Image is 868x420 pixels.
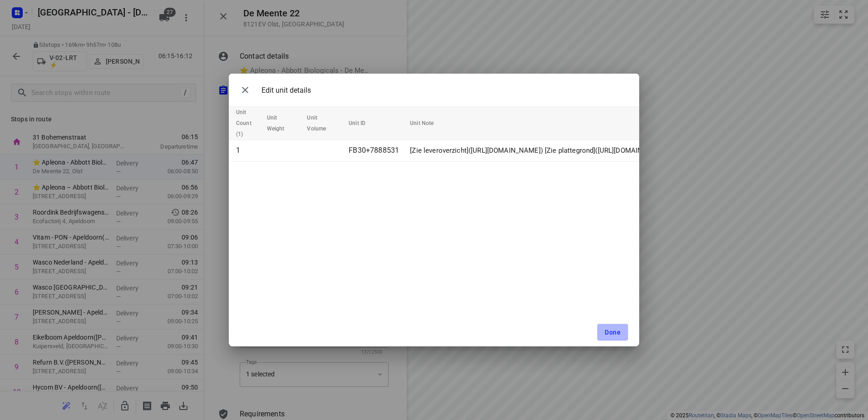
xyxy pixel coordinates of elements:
[410,118,445,129] span: Unit Note
[349,118,377,129] span: Unit ID
[410,145,670,156] p: [Zie leveroverzicht](https://odoo.fruitopjewerk.nl/document/share/374/efd7ce25-d30d-4540-9094-187...
[307,112,338,134] span: Unit Volume
[236,81,311,99] div: Edit unit details
[236,107,263,140] span: Unit Count (1)
[345,140,406,162] td: FB30+7888531
[605,329,621,336] span: Done
[267,112,296,134] span: Unit Weight
[597,324,628,341] button: Done
[229,140,263,162] td: 1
